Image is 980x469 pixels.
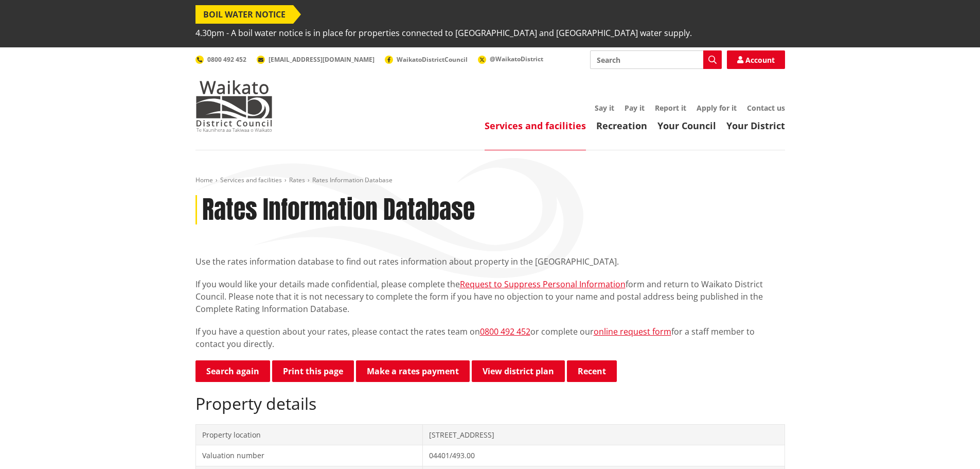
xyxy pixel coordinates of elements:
[625,103,645,113] a: Pay it
[726,119,785,132] a: Your District
[478,55,543,63] a: @WaikatoDistrict
[567,360,617,382] button: Recent
[195,325,785,350] p: If you have a question about your rates, please contact the rates team on or complete our for a s...
[657,119,716,132] a: Your Council
[472,360,565,382] a: View district plan
[195,278,785,315] p: If you would like your details made confidential, please complete the form and return to Waikato ...
[485,119,586,132] a: Services and facilities
[195,255,785,268] p: Use the rates information database to find out rates information about property in the [GEOGRAPHI...
[596,119,647,132] a: Recreation
[257,55,375,64] a: [EMAIL_ADDRESS][DOMAIN_NAME]
[272,360,354,382] button: Print this page
[594,326,671,337] a: online request form
[595,103,614,113] a: Say it
[220,176,282,184] a: Services and facilities
[195,80,273,132] img: Waikato District Council - Te Kaunihera aa Takiwaa o Waikato
[590,50,722,69] input: Search input
[195,360,270,382] a: Search again
[195,24,692,42] span: 4.30pm - A boil water notice is in place for properties connected to [GEOGRAPHIC_DATA] and [GEOGR...
[397,55,468,64] span: WaikatoDistrictCouncil
[195,176,213,184] a: Home
[289,176,305,184] a: Rates
[195,5,293,24] span: BOIL WATER NOTICE
[195,424,422,445] td: Property location
[727,50,785,69] a: Account
[356,360,470,382] a: Make a rates payment
[490,55,543,63] span: @WaikatoDistrict
[202,195,475,225] h1: Rates Information Database
[312,176,393,184] span: Rates Information Database
[655,103,686,113] a: Report it
[460,279,626,290] a: Request to Suppress Personal Information
[195,445,422,466] td: Valuation number
[269,55,375,64] span: [EMAIL_ADDRESS][DOMAIN_NAME]
[195,394,785,413] h2: Property details
[207,55,246,64] span: 0800 492 452
[385,55,468,64] a: WaikatoDistrictCouncil
[697,103,737,113] a: Apply for it
[422,424,785,445] td: [STREET_ADDRESS]
[480,326,530,337] a: 0800 492 452
[195,55,246,64] a: 0800 492 452
[195,176,785,185] nav: breadcrumb
[422,445,785,466] td: 04401/493.00
[747,103,785,113] a: Contact us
